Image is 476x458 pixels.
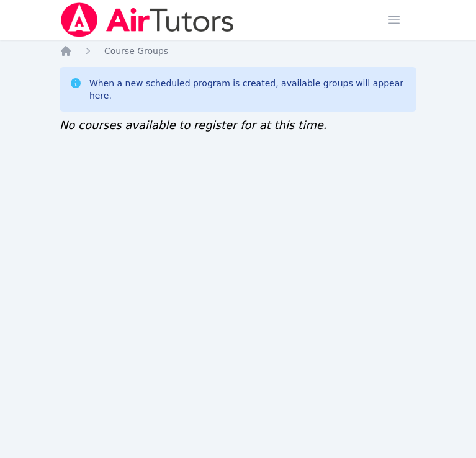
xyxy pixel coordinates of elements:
[104,46,168,56] span: Course Groups
[60,45,416,57] nav: Breadcrumb
[60,2,235,37] img: Air Tutors
[60,119,327,132] span: No courses available to register for at this time.
[104,45,168,57] a: Course Groups
[89,77,406,102] div: When a new scheduled program is created, available groups will appear here.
